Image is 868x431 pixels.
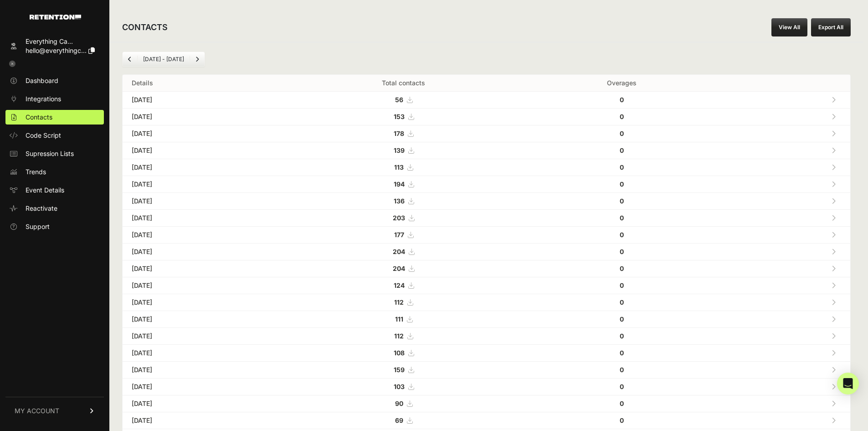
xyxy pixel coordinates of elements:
a: Supression Lists [5,146,104,161]
li: [DATE] - [DATE] [137,56,190,63]
a: Everything Ca... hello@everythingc... [5,34,104,58]
strong: 177 [394,231,404,239]
strong: 112 [394,332,404,340]
span: Event Details [26,186,64,195]
a: Integrations [5,92,104,106]
strong: 103 [394,383,405,390]
a: Next [190,52,205,67]
strong: 0 [620,248,624,255]
a: 112 [394,298,413,306]
td: [DATE] [123,328,281,345]
a: 69 [395,416,412,424]
strong: 204 [393,265,405,272]
a: 103 [394,383,414,390]
span: Contacts [26,113,52,122]
strong: 194 [394,180,405,188]
strong: 0 [620,197,624,205]
strong: 90 [395,400,403,407]
td: [DATE] [123,412,281,429]
a: 203 [393,214,414,222]
strong: 113 [394,163,404,171]
a: 159 [394,366,414,374]
th: Total contacts [281,75,526,92]
a: 139 [394,146,414,154]
span: Code Script [26,131,61,140]
a: 204 [393,248,414,255]
strong: 0 [620,281,624,289]
a: Event Details [5,183,104,197]
strong: 124 [394,281,405,289]
a: Code Script [5,128,104,143]
a: 153 [394,113,414,120]
a: 124 [394,281,414,289]
th: Overages [526,75,717,92]
strong: 0 [620,416,624,424]
strong: 0 [620,265,624,272]
strong: 203 [393,214,405,222]
td: [DATE] [123,125,281,142]
th: Details [123,75,281,92]
a: 194 [394,180,414,188]
td: [DATE] [123,176,281,193]
strong: 56 [395,96,403,104]
a: Previous [123,52,137,67]
a: 204 [393,265,414,272]
td: [DATE] [123,277,281,294]
td: [DATE] [123,142,281,159]
strong: 136 [394,197,405,205]
td: [DATE] [123,244,281,260]
strong: 0 [620,298,624,306]
strong: 112 [394,298,404,306]
td: [DATE] [123,159,281,176]
strong: 0 [620,332,624,340]
span: Support [26,222,50,231]
div: Open Intercom Messenger [837,373,859,395]
strong: 0 [620,214,624,222]
td: [DATE] [123,294,281,311]
span: MY ACCOUNT [15,406,59,415]
span: Dashboard [26,76,58,85]
span: Supression Lists [26,149,74,158]
strong: 111 [395,315,403,323]
strong: 0 [620,383,624,390]
a: 136 [394,197,414,205]
strong: 159 [394,366,405,374]
img: Retention.com [30,15,81,20]
a: 178 [394,130,413,137]
strong: 0 [620,315,624,323]
a: 108 [394,349,414,357]
a: 111 [395,315,412,323]
strong: 139 [394,146,405,154]
strong: 204 [393,248,405,255]
a: Trends [5,165,104,179]
strong: 153 [394,113,405,120]
button: Export All [811,18,851,36]
td: [DATE] [123,395,281,412]
strong: 0 [620,349,624,357]
strong: 178 [394,130,404,137]
a: 113 [394,163,413,171]
a: Support [5,219,104,234]
td: [DATE] [123,92,281,109]
strong: 0 [620,96,624,104]
strong: 69 [395,416,403,424]
td: [DATE] [123,210,281,227]
a: 90 [395,400,412,407]
span: Integrations [26,94,61,104]
span: hello@everythingc... [26,47,87,54]
td: [DATE] [123,227,281,244]
a: Reactivate [5,201,104,216]
td: [DATE] [123,379,281,395]
a: 177 [394,231,413,239]
strong: 0 [620,366,624,374]
strong: 0 [620,113,624,120]
strong: 0 [620,146,624,154]
a: Contacts [5,110,104,125]
h2: CONTACTS [122,21,168,34]
a: 112 [394,332,413,340]
a: View All [771,18,807,36]
a: 56 [395,96,412,104]
div: Everything Ca... [26,37,95,46]
a: Dashboard [5,73,104,88]
span: Reactivate [26,204,57,213]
